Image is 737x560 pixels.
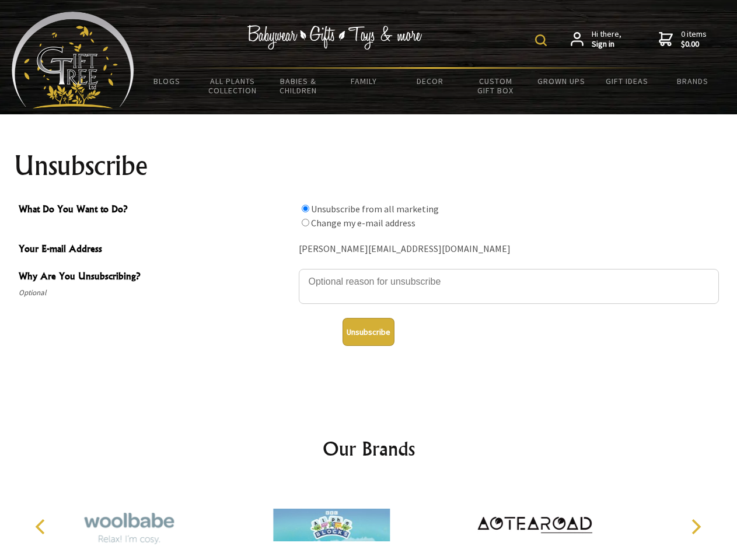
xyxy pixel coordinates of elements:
a: Grown Ups [528,69,594,93]
a: Brands [660,69,726,93]
strong: Sign in [592,39,621,50]
span: What Do You Want to Do? [19,202,293,219]
span: Hi there, [592,29,621,50]
span: Why Are You Unsubscribing? [19,269,293,286]
a: Hi there,Sign in [571,29,621,50]
span: Your E-mail Address [19,242,293,258]
button: Unsubscribe [343,318,394,346]
a: Babies & Children [266,69,331,103]
label: Unsubscribe from all marketing [311,203,439,215]
img: Babywear - Gifts - Toys & more [247,25,422,50]
a: Gift Ideas [594,69,660,93]
img: product search [535,34,547,46]
button: Next [683,514,708,540]
input: What Do You Want to Do? [302,219,309,226]
h1: Unsubscribe [14,152,724,180]
strong: $0.00 [681,39,707,50]
a: Custom Gift Box [463,69,529,103]
label: Change my e-mail address [311,217,415,229]
textarea: Why Are You Unsubscribing? [299,269,719,304]
a: Family [331,69,397,93]
a: Decor [397,69,463,93]
span: 0 items [681,29,707,50]
input: What Do You Want to Do? [302,205,309,212]
a: 0 items$0.00 [659,29,707,50]
div: [PERSON_NAME][EMAIL_ADDRESS][DOMAIN_NAME] [299,240,719,258]
img: Babyware - Gifts - Toys and more... [12,12,134,108]
a: BLOGS [134,69,200,93]
a: All Plants Collection [200,69,266,103]
span: Optional [19,286,293,300]
h2: Our Brands [23,435,714,463]
button: Previous [29,514,55,540]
